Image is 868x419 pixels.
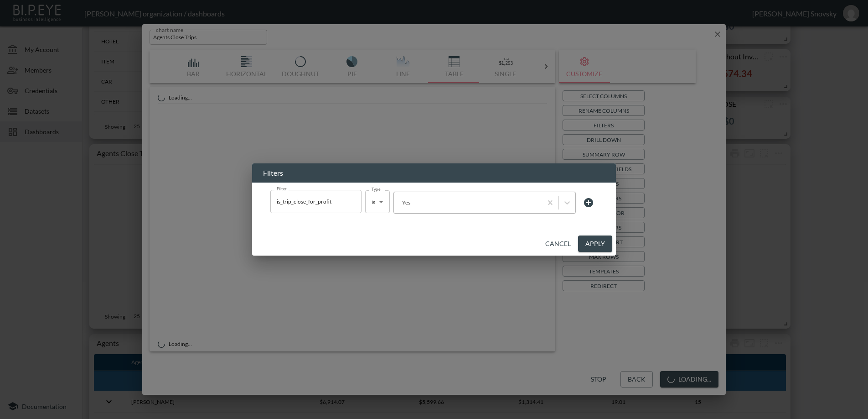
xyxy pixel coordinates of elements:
[274,194,344,209] input: Filter
[252,163,616,183] h2: Filters
[398,197,537,208] div: Yes
[372,199,375,205] span: is
[542,236,574,252] button: Cancel
[578,236,612,252] button: Apply
[277,186,287,192] label: Filter
[372,186,381,192] label: Type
